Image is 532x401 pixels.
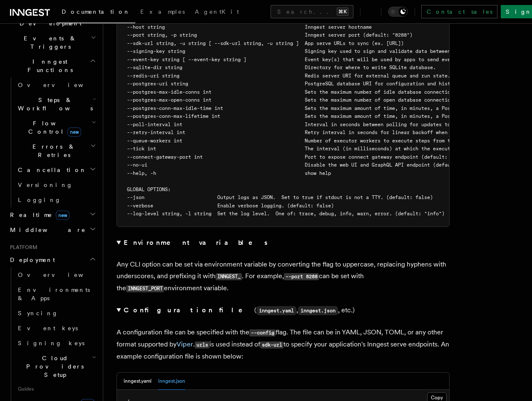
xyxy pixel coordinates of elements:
button: Errors & Retries [15,139,98,162]
span: Versioning [18,182,73,188]
span: Errors & Retries [15,142,90,159]
span: Environments & Apps [18,286,90,301]
a: Versioning [15,177,98,192]
a: Syncing [15,306,98,321]
span: new [67,127,81,137]
span: --no-ui Disable the web UI and GraphQL API endpoint (default: false) [127,162,480,168]
button: inngest.json [158,373,185,390]
button: Realtimenew [7,207,98,222]
code: inngest.json [298,306,338,315]
span: --help, -h show help [127,170,331,176]
span: Overview [18,271,104,278]
a: Logging [15,192,98,207]
strong: Configuration file [124,306,254,314]
code: sdk-url [260,341,283,349]
button: Cancellation [15,162,98,177]
button: Events & Triggers [7,31,98,54]
button: Steps & Workflows [15,92,98,116]
span: Examples [140,8,185,15]
p: Any CLI option can be set via environment variable by converting the flag to uppercase, replacing... [117,259,450,294]
a: Signing keys [15,336,98,351]
span: Inngest Functions [7,57,90,74]
button: Deployment [7,252,98,267]
span: --connect-gateway-port int Port to expose connect gateway endpoint (default: 8289) [127,154,465,160]
span: Logging [18,197,61,203]
summary: Environment variables [117,237,450,249]
a: Overview [15,77,98,92]
span: --port string, -p string Inngest server port (default: "8288") [127,32,413,38]
code: urls [195,341,209,349]
span: AgentKit [195,8,239,15]
span: Deployment [7,256,55,264]
span: --queue-workers int Number of executor workers to execute steps from the queue (default: 100) [127,138,517,144]
div: Inngest Functions [7,77,98,207]
span: --host string Inngest server hostname [127,24,372,30]
a: Examples [135,2,190,22]
span: Guides [15,382,98,396]
summary: Configuration file(inngest.yaml,inngest.json, etc.) [117,304,450,316]
span: Steps & Workflows [15,96,93,112]
span: --json Output logs as JSON. Set to true if stdout is not a TTY. (default: false) [127,194,433,200]
span: Syncing [18,310,58,316]
span: Event keys [18,325,78,331]
a: Contact sales [421,5,497,18]
span: --event-key string [ --event-key string ] Event key(s) that will be used by apps to send events t... [127,57,503,62]
span: Flow Control [15,119,92,136]
span: Events & Triggers [7,34,91,51]
span: Middleware [7,226,86,234]
span: new [56,211,70,220]
span: Signing keys [18,340,85,346]
button: Inngest Functions [7,54,98,77]
span: Platform [7,244,37,251]
code: INNGEST_PORT [126,285,164,292]
a: Viper [177,340,193,348]
span: GLOBAL OPTIONS: [127,187,171,192]
span: Documentation [62,8,130,15]
span: --signing-key string Signing key used to sign and validate data between the server and apps. [127,48,512,54]
span: --sdk-url string, -u string [ --sdk-url string, -u string ] App serve URLs to sync (ex. [URL]) [127,40,404,46]
kbd: ⌘K [337,7,348,16]
a: AgentKit [190,2,244,22]
button: Toggle dark mode [388,7,408,17]
span: --sqlite-dir string Directory for where to write SQLite database. [127,65,436,70]
span: --verbose Enable verbose logging. (default: false) [127,203,334,209]
span: Realtime [7,211,70,219]
span: --poll-interval int Interval in seconds between polling for updates to apps (default: 0) [127,122,503,127]
a: Event keys [15,321,98,336]
a: Environments & Apps [15,282,98,306]
button: Flow Controlnew [15,116,98,139]
span: --log-level string, -l string Set the log level. One of: trace, debug, info, warn, error. (defaul... [127,211,445,217]
button: Search...⌘K [271,5,353,18]
a: Overview [15,267,98,282]
code: --port 8288 [284,273,319,280]
code: INNGEST_ [216,273,242,280]
span: Cloud Providers Setup [15,354,92,379]
strong: Environment variables [124,239,269,247]
button: Cloud Providers Setup [15,351,98,382]
code: inngest.yaml [256,306,296,315]
span: Cancellation [15,166,87,174]
button: Middleware [7,222,98,237]
p: A configuration file can be specified with the flag. The file can be in YAML, JSON, TOML, or any ... [117,326,450,362]
span: Overview [18,82,104,88]
a: Documentation [57,2,135,23]
button: inngest.yaml [124,373,152,390]
code: --config [249,329,276,336]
